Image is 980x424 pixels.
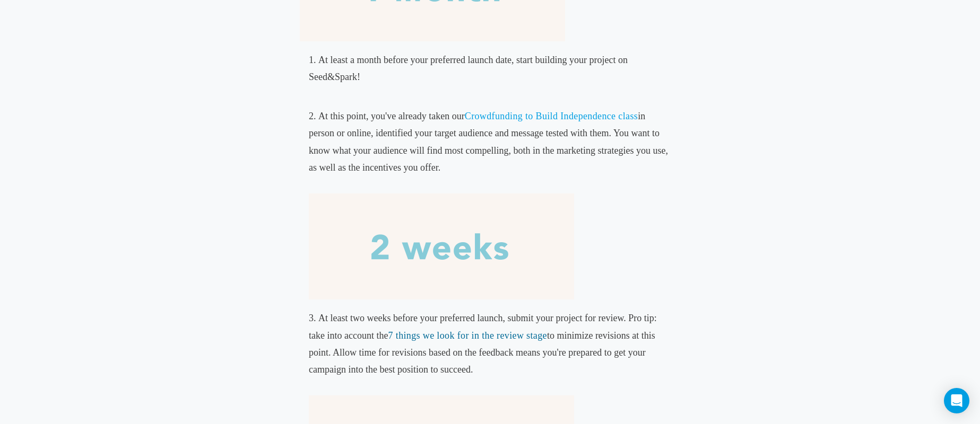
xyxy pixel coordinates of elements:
a: 7 things we look for in the review stage [388,330,547,341]
img: 1531960198-2-weeks---bounce [309,193,574,299]
a: Crowdfunding to Build Independence class [465,111,638,121]
li: At least a month before your preferred launch date, start building your project on Seed&Spark! [304,49,676,105]
div: Open Intercom Messenger [944,388,969,413]
li: At this point, you've already taken our in person or online, identified your target audience and ... [304,105,676,307]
